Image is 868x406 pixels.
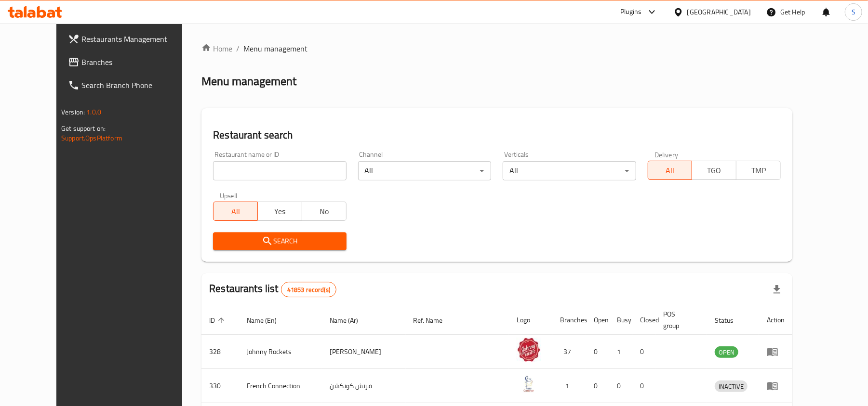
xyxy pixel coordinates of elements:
div: Export file [765,278,788,301]
div: Menu [767,380,785,392]
span: Version: [61,106,85,118]
span: TMP [740,164,777,178]
h2: Restaurants list [209,281,336,297]
img: French Connection [517,372,541,396]
td: 1 [609,335,632,369]
span: Restaurants Management [81,33,194,45]
span: TGO [696,164,733,178]
th: Branches [552,305,586,335]
td: French Connection [239,369,322,403]
div: OPEN [715,346,738,358]
button: Yes [257,202,302,221]
div: INACTIVE [715,381,748,392]
span: All [652,164,689,178]
button: Search [213,232,346,250]
nav: breadcrumb [201,43,792,54]
td: 1 [552,369,586,403]
span: Search Branch Phone [81,79,194,91]
td: 37 [552,335,586,369]
a: Restaurants Management [60,27,201,51]
a: Branches [60,51,201,74]
label: Upsell [220,192,238,199]
button: All [648,161,693,180]
td: 330 [201,369,239,403]
span: INACTIVE [715,381,748,392]
button: No [302,202,347,221]
td: 0 [632,369,655,403]
span: Menu management [243,43,307,54]
li: / [236,43,240,54]
th: Logo [509,305,552,335]
span: 1.0.0 [86,106,101,118]
button: TGO [692,161,736,180]
span: Branches [81,56,194,68]
span: All [217,204,254,218]
td: 0 [586,369,609,403]
span: Search [221,235,338,247]
td: 0 [586,335,609,369]
span: S [852,7,855,17]
span: Name (En) [247,315,289,326]
a: Support.OpsPlatform [61,132,122,144]
a: Search Branch Phone [60,74,201,97]
td: 0 [609,369,632,403]
div: All [503,161,636,180]
div: [GEOGRAPHIC_DATA] [687,7,751,17]
span: Status [715,315,746,326]
h2: Restaurant search [213,128,781,142]
div: Total records count [281,282,336,297]
span: POS group [663,308,695,331]
span: Yes [262,204,298,218]
th: Closed [632,305,655,335]
button: TMP [736,161,781,180]
div: Menu [767,346,785,357]
td: فرنش كونكشن [322,369,406,403]
a: Home [201,43,232,54]
img: Johnny Rockets [517,338,541,362]
div: Plugins [620,6,641,18]
button: All [213,202,258,221]
span: Ref. Name [414,315,455,326]
span: 41853 record(s) [281,285,336,294]
th: Busy [609,305,632,335]
th: Action [759,305,792,335]
td: [PERSON_NAME] [322,335,406,369]
th: Open [586,305,609,335]
td: 328 [201,335,239,369]
h2: Menu management [201,74,296,89]
td: Johnny Rockets [239,335,322,369]
td: 0 [632,335,655,369]
span: No [306,204,343,218]
div: All [358,161,491,180]
input: Search for restaurant name or ID.. [213,161,346,180]
span: Get support on: [61,122,106,135]
label: Delivery [654,151,679,158]
span: OPEN [715,347,738,358]
span: ID [209,315,227,326]
span: Name (Ar) [330,315,371,326]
